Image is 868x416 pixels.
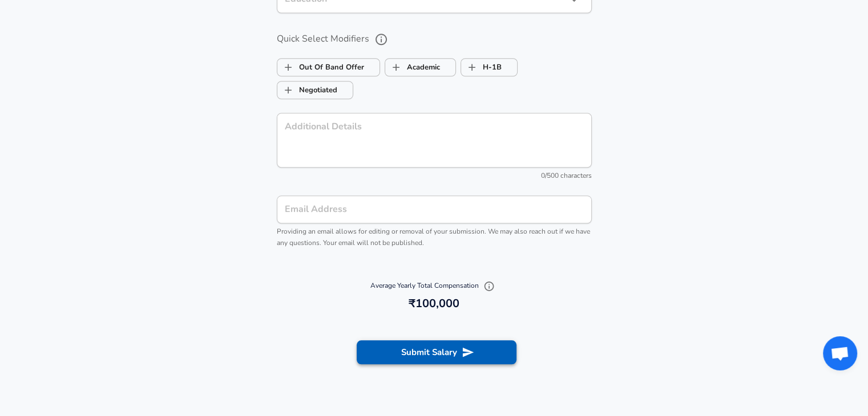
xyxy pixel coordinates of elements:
div: Open chat [823,336,857,370]
button: H-1BH-1B [461,58,518,76]
button: Out Of Band OfferOut Of Band Offer [277,58,380,76]
span: Negotiated [277,79,299,101]
span: Out Of Band Offer [277,56,299,78]
h6: ₹100,000 [281,295,587,313]
label: H-1B [461,56,502,78]
label: Quick Select Modifiers [277,30,592,49]
button: NegotiatedNegotiated [277,81,353,99]
input: team@levels.fyi [277,195,592,223]
span: Average Yearly Total Compensation [370,281,498,290]
span: Providing an email allows for editing or removal of your submission. We may also reach out if we ... [277,227,590,247]
label: Out Of Band Offer [277,56,364,78]
span: H-1B [461,56,483,78]
button: AcademicAcademic [385,58,456,76]
label: Academic [385,56,440,78]
button: Submit Salary [357,340,516,364]
label: Negotiated [277,79,337,101]
span: Academic [385,56,407,78]
button: Explain Total Compensation [481,278,498,295]
div: 0/500 characters [277,170,592,182]
button: help [372,30,391,49]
